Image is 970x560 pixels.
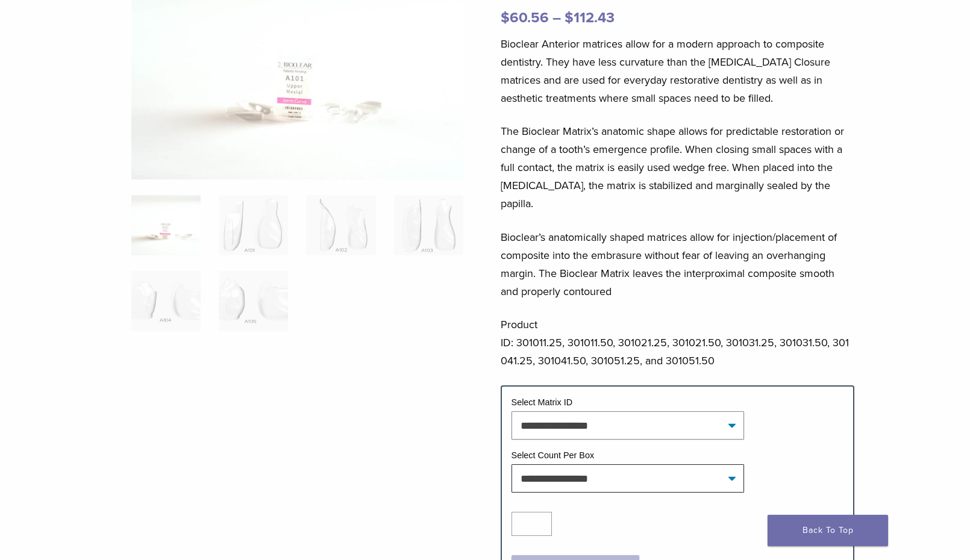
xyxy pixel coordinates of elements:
[565,9,574,26] span: $
[768,515,888,546] a: Back To Top
[131,195,201,255] img: Anterior-Original-A-Series-Matrices-324x324.jpg
[501,9,549,26] bdi: 60.56
[512,450,595,460] label: Select Count Per Box
[501,316,855,370] p: Product ID: 301011.25, 301011.50, 301021.25, 301021.50, 301031.25, 301031.50, 301041.25, 301041.5...
[512,397,573,407] label: Select Matrix ID
[219,195,288,255] img: Original Anterior Matrix - A Series - Image 2
[131,271,201,331] img: Original Anterior Matrix - A Series - Image 5
[501,122,855,213] p: The Bioclear Matrix’s anatomic shape allows for predictable restoration or change of a tooth’s em...
[552,9,561,26] span: –
[394,195,463,255] img: Original Anterior Matrix - A Series - Image 4
[219,271,288,331] img: Original Anterior Matrix - A Series - Image 6
[501,228,855,300] p: Bioclear’s anatomically shaped matrices allow for injection/placement of composite into the embra...
[501,9,510,26] span: $
[306,195,375,255] img: Original Anterior Matrix - A Series - Image 3
[501,35,855,107] p: Bioclear Anterior matrices allow for a modern approach to composite dentistry. They have less cur...
[565,9,615,26] bdi: 112.43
